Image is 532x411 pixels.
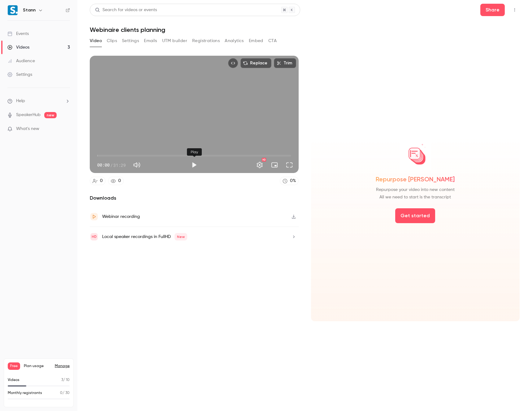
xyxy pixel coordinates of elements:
[7,44,29,50] div: Videos
[510,5,520,15] button: Top Bar Actions
[290,178,296,184] div: 0 %
[97,162,126,168] div: 00:00
[480,4,505,16] button: Share
[118,178,121,184] div: 0
[24,364,51,369] span: Plan usage
[8,5,18,15] img: Stann
[55,364,70,369] a: Manage
[131,159,143,171] button: Mute
[97,162,110,168] span: 00:00
[144,36,157,46] button: Emails
[16,98,25,104] span: Help
[7,31,29,37] div: Events
[61,377,70,383] p: / 10
[108,177,124,185] a: 0
[61,378,63,382] span: 3
[7,98,70,104] li: help-dropdown-opener
[90,177,106,185] a: 0
[268,159,281,171] button: Turn on miniplayer
[16,126,39,132] span: What's new
[249,36,263,46] button: Embed
[60,391,63,395] span: 0
[16,112,41,118] a: SpeakerHub
[376,175,455,184] span: Repurpose [PERSON_NAME]
[23,7,36,13] h6: Stann
[60,390,70,396] p: / 30
[122,36,139,46] button: Settings
[110,162,113,168] span: /
[253,159,266,171] button: Settings
[187,148,202,156] div: Play
[240,58,271,68] button: Replace
[90,36,102,46] button: Video
[175,233,187,240] span: New
[100,178,103,184] div: 0
[262,158,266,162] div: HD
[225,36,244,46] button: Analytics
[188,159,200,171] button: Play
[283,159,296,171] button: Full screen
[7,58,35,64] div: Audience
[274,58,296,68] button: Trim
[280,177,299,185] a: 0%
[44,112,57,118] span: new
[107,36,117,46] button: Clips
[395,208,435,223] button: Get started
[90,194,299,202] h2: Downloads
[7,71,32,78] div: Settings
[376,186,455,201] span: Repurpose your video into new content All we need to start is the transcript
[8,377,19,383] p: Videos
[90,26,520,33] h1: Webinaire clients planning
[162,36,187,46] button: UTM builder
[8,362,20,370] span: Free
[8,390,42,396] p: Monthly registrants
[192,36,220,46] button: Registrations
[228,58,238,68] button: Embed video
[95,7,157,13] div: Search for videos or events
[113,162,126,168] span: 31:29
[268,36,277,46] button: CTA
[102,213,140,220] div: Webinar recording
[102,233,187,240] div: Local speaker recordings in FullHD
